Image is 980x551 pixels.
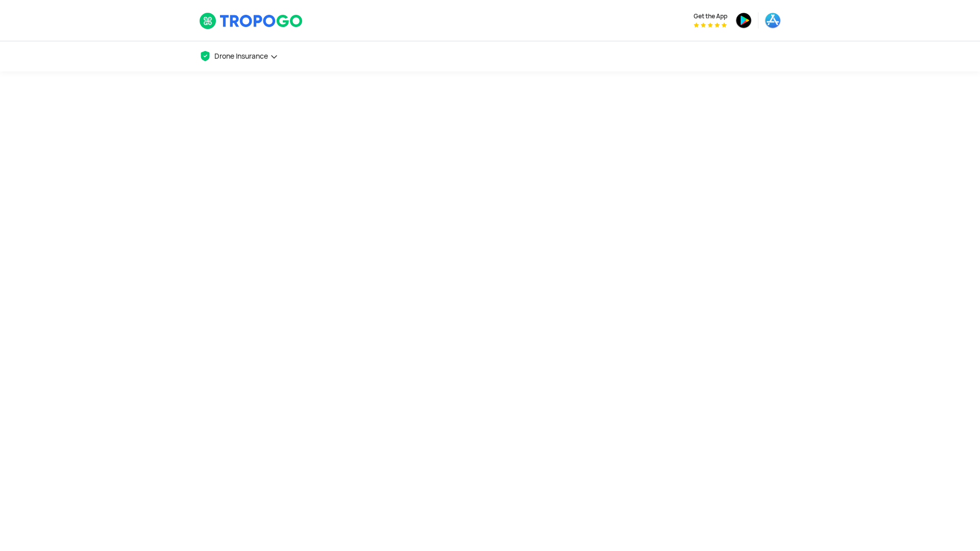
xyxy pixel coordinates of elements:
img: TropoGo Logo [199,12,304,30]
img: appstore [765,12,781,29]
img: playstore [736,12,752,29]
img: App Raking [694,22,727,28]
span: Drone Insurance [214,52,268,60]
a: Drone Insurance [199,41,278,71]
span: Get the App [694,12,727,20]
